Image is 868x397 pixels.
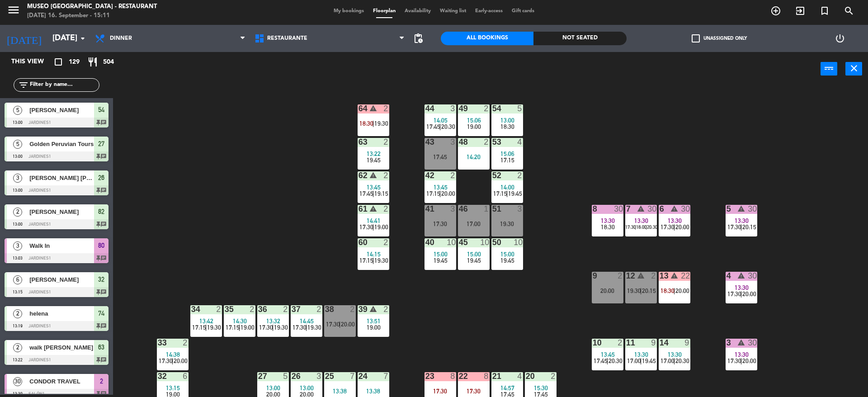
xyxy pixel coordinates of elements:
button: close [845,62,862,76]
span: 20:15 [642,287,656,294]
div: 30 [647,205,656,213]
span: | [741,290,742,298]
div: 2 [316,305,322,313]
span: 19:30 [374,257,388,264]
span: 14:57 [500,384,514,392]
div: 64 [359,104,359,113]
i: crop_square [53,57,64,67]
span: 13:30 [601,217,615,224]
div: 61 [359,205,359,213]
span: 18:30 [500,123,514,130]
div: 39 [359,305,359,313]
div: This view [5,57,65,67]
i: power_input [824,63,835,74]
div: 54 [492,104,493,113]
span: | [373,223,374,231]
span: 20:00 [341,321,355,328]
div: 17:30 [425,221,456,227]
span: | [741,357,742,364]
div: 62 [359,171,359,180]
div: 3 [316,372,322,380]
div: 4 [726,272,727,280]
span: 15:06 [500,150,514,157]
div: All Bookings [441,32,533,45]
span: 19:30 [307,324,321,331]
span: 19:30 [374,120,388,127]
div: 7 [383,372,389,380]
span: 18:30 [660,287,675,294]
span: 2 [13,208,22,217]
div: 20:00 [592,288,623,294]
span: 13:30 [735,284,749,291]
span: 18:30 [601,223,615,231]
span: 20:00 [675,287,689,294]
span: 13:00 [300,384,314,392]
span: 74 [98,308,104,319]
div: [DATE] 16. September - 15:11 [27,11,157,20]
span: 13:42 [199,317,213,325]
span: 20:00 [441,190,455,197]
span: 17:30 [259,324,273,331]
span: 19:45 [367,156,381,164]
span: | [272,324,274,331]
span: 6 [13,275,22,284]
span: | [506,190,508,197]
div: 2 [183,339,188,347]
div: 4 [517,138,523,146]
span: 17:30 [292,324,307,331]
span: 5 [13,106,22,115]
div: Not seated [533,32,626,45]
i: turned_in_not [819,5,830,16]
label: Unassigned only [692,34,747,43]
div: 2 [383,305,389,313]
span: 13:45 [434,184,448,191]
span: 17:30 [727,290,741,298]
div: 5 [517,104,523,113]
span: | [640,357,642,364]
span: | [741,223,742,231]
div: 3 [450,205,456,213]
i: warning [369,171,377,179]
span: [PERSON_NAME] [29,207,94,217]
span: 19:45 [434,257,448,264]
span: 14:38 [166,351,180,358]
span: 20:00 [742,357,756,364]
span: 14:15 [367,250,381,258]
span: 13:32 [266,317,280,325]
div: 2 [383,171,389,180]
span: 17:45 [359,190,373,197]
i: menu [7,3,20,17]
span: 17:30 [159,357,173,364]
span: | [646,224,647,230]
span: Dinner [110,35,132,42]
div: 50 [492,238,493,246]
div: 5 [283,372,288,380]
span: 17:30 [727,357,741,364]
span: Walk In [29,241,94,250]
span: 3 [13,174,22,183]
i: warning [737,205,745,213]
div: 3 [517,205,523,213]
div: 10 [480,238,489,246]
div: 9 [684,339,690,347]
span: | [439,123,441,130]
span: [PERSON_NAME] [29,275,94,284]
span: 19:00 [241,324,255,331]
span: Availability [400,9,435,14]
span: 15:06 [467,117,481,124]
span: 13:30 [634,217,648,224]
span: 19:00 [367,324,381,331]
span: 13:00 [500,117,514,124]
div: 2 [618,339,623,347]
button: menu [7,3,20,20]
span: 2 [100,376,103,387]
div: 8 [484,372,489,380]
